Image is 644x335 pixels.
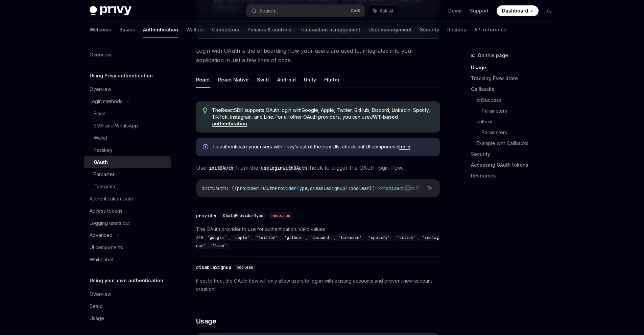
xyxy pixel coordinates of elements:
a: API reference [474,22,506,38]
a: Callbacks [471,84,560,95]
code: 'github' [282,234,306,241]
span: Ask AI [380,7,393,14]
a: Wallets [186,22,204,38]
code: 'discord' [307,234,334,241]
svg: Tip [203,107,208,114]
button: Search...CtrlK [246,5,365,17]
span: OAuthProviderType [261,185,307,191]
button: Ask AI [425,184,434,192]
span: Login with OAuth is the onboarding flow your users are used to, integrated into your application ... [196,46,440,65]
a: Usage [471,62,560,73]
a: Passkey [84,144,171,156]
a: Recipes [447,22,466,38]
a: Connectors [212,22,239,38]
a: Resources [471,170,560,181]
span: To authenticate your users with Privy’s out of the box UIs, check out UI components . [212,143,433,150]
div: UI components [90,243,123,252]
span: : [259,185,261,191]
div: Authentication state [90,195,133,203]
span: Dashboard [502,7,528,14]
button: Ask AI [368,5,398,17]
button: React Native [218,72,249,88]
a: Policies & controls [247,22,291,38]
a: Authentication [143,22,178,38]
code: 'spotify' [366,234,392,241]
button: Unity [304,72,316,88]
span: }) [369,185,375,191]
button: Toggle dark mode [544,5,555,16]
div: Overview [90,290,111,298]
div: Access tokens [90,207,122,215]
a: Whitelabel [84,254,171,266]
div: Passkey [94,146,113,154]
a: Authentication state [84,193,171,205]
a: Basics [119,22,135,38]
a: onError [476,116,560,127]
span: If set to true, the OAuth flow will only allow users to log in with existing accounts and prevent... [196,277,440,293]
a: here [399,144,410,150]
a: Email [84,107,171,120]
span: Usage [196,316,216,326]
a: Tracking Flow State [471,73,560,84]
span: , [307,185,310,191]
div: Email [94,110,105,118]
span: initOAuth [202,185,226,191]
div: provider [196,212,218,219]
a: Welcome [90,22,111,38]
a: OAuth [84,156,171,168]
span: OAuthProviderType [223,213,263,218]
div: Search... [259,7,278,15]
div: Setup [90,302,103,310]
button: Report incorrect code [404,184,412,192]
a: Setup [84,300,171,312]
a: Accessing OAuth tokens [471,160,560,170]
span: Promise [380,185,399,191]
span: => [375,185,380,191]
code: 'line' [210,242,229,249]
div: Telegram [94,183,115,191]
span: Ctrl K [351,8,361,14]
a: onSuccess [476,95,560,105]
span: On this page [478,51,508,59]
span: provider [237,185,259,191]
div: Usage [90,314,104,322]
a: Access tokens [84,205,171,217]
span: The React SDK supports OAuth login with Google, Apple, Twitter, GitHub, Discord, LinkedIn, Spotif... [212,107,433,127]
a: Telegram [84,181,171,193]
button: Swift [257,72,269,88]
div: Login methods [90,97,122,105]
a: Dashboard [497,5,539,16]
span: void [402,185,413,191]
a: Usage [84,312,171,325]
h5: Using Privy authentication [90,72,153,80]
a: Wallet [84,132,171,144]
a: User management [368,22,412,38]
code: 'google' [205,234,229,241]
svg: Info [203,144,210,151]
a: Logging users out [84,217,171,229]
span: disableSignup [310,185,345,191]
a: Overview [84,49,171,61]
a: Security [471,149,560,160]
span: ?: [345,185,351,191]
div: Advanced [90,231,113,239]
div: SMS and WhatsApp [94,122,138,130]
div: Overview [90,85,111,93]
h5: Using your own authentication [90,277,163,285]
code: useLoginWithOAuth [258,164,310,172]
code: 'linkedin' [335,234,364,241]
div: Overview [90,51,111,59]
a: Parameters [482,127,560,138]
a: Security [420,22,439,38]
a: UI components [84,241,171,254]
span: < [399,185,402,191]
code: initOAuth [206,164,236,172]
a: Overview [84,83,171,95]
a: Demo [448,7,462,14]
button: React [196,72,210,88]
a: Transaction management [300,22,360,38]
a: Example with Callbacks [476,138,560,149]
button: Copy the contents from the code block [414,184,423,192]
div: Farcaster [94,170,115,178]
span: > [413,185,415,191]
